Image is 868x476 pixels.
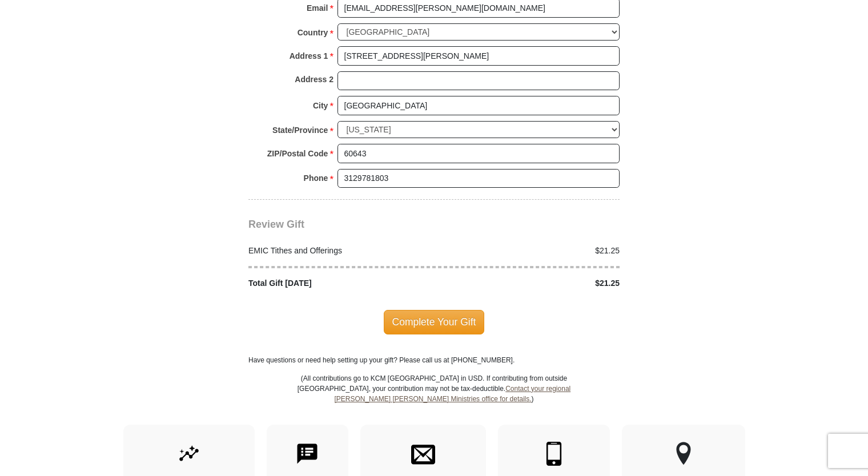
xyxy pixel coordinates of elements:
strong: Address 2 [295,71,333,87]
div: $21.25 [434,245,626,257]
p: (All contributions go to KCM [GEOGRAPHIC_DATA] in USD. If contributing from outside [GEOGRAPHIC_D... [297,373,571,425]
div: EMIC Tithes and Offerings [243,245,435,257]
span: Complete Your Gift [384,310,485,334]
img: other-region [676,442,692,466]
strong: Country [298,25,328,41]
img: give-by-stock.svg [177,442,201,466]
strong: ZIP/Postal Code [267,146,328,162]
img: text-to-give.svg [295,442,319,466]
p: Have questions or need help setting up your gift? Please call us at [PHONE_NUMBER]. [248,355,620,365]
strong: State/Province [272,122,328,138]
a: Contact your regional [PERSON_NAME] [PERSON_NAME] Ministries office for details. [334,385,570,403]
img: envelope.svg [411,442,435,466]
img: mobile.svg [542,442,566,466]
div: $21.25 [434,277,626,289]
strong: Phone [304,170,328,186]
strong: City [313,98,328,114]
div: Total Gift [DATE] [243,277,435,289]
strong: Address 1 [290,48,328,64]
span: Review Gift [248,219,304,230]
